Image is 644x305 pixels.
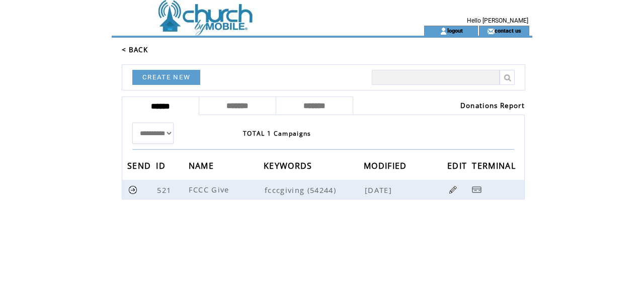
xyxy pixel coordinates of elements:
[189,158,216,176] span: NAME
[243,129,311,138] span: TOTAL 1 Campaigns
[127,158,153,176] span: SEND
[264,158,315,176] span: KEYWORDS
[189,162,216,168] a: NAME
[122,45,148,54] a: < BACK
[189,184,232,194] span: FCCC Give
[487,27,495,35] img: contact_us_icon.gif
[264,162,315,168] a: KEYWORDS
[157,185,174,195] span: 521
[467,17,528,24] span: Hello [PERSON_NAME]
[447,158,469,176] span: EDIT
[495,27,521,34] a: contact us
[364,158,410,176] span: MODIFIED
[156,158,168,176] span: ID
[447,27,463,34] a: logout
[132,70,200,85] a: CREATE NEW
[364,162,410,168] a: MODIFIED
[440,27,447,35] img: account_icon.gif
[472,158,518,176] span: TERMINAL
[365,185,394,195] span: [DATE]
[265,185,363,195] span: fcccgiving (54244)
[460,101,525,110] a: Donations Report
[156,162,168,168] a: ID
